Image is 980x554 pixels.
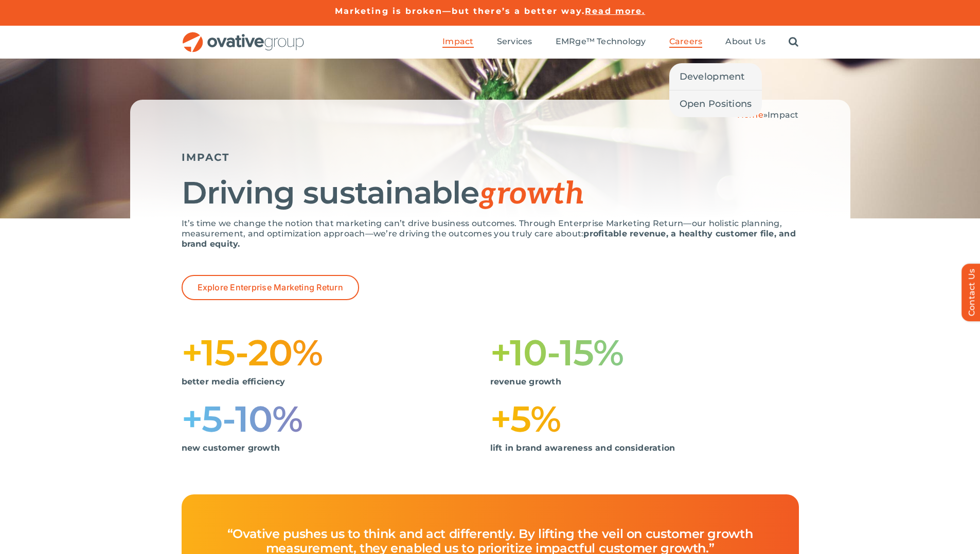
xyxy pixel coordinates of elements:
span: Careers [669,36,703,47]
h1: +5-10% [182,402,490,435]
a: Read more. [585,6,645,16]
h1: +15-20% [182,336,490,369]
p: It’s time we change the notion that marketing can’t drive business outcomes. Through Enterprise M... [182,218,799,249]
span: Explore Enterprise Marketing Return [198,283,343,292]
h1: +5% [490,402,799,435]
a: Development [669,63,762,90]
h5: IMPACT [182,151,799,163]
h1: Driving sustainable [182,176,799,211]
a: OG_Full_horizontal_RGB [182,31,305,41]
span: Open Positions [680,97,752,111]
a: About Us [725,36,765,48]
a: EMRge™ Technology [556,36,646,48]
span: Impact [768,110,798,120]
span: Services [497,36,532,47]
strong: new customer growth [182,443,280,453]
span: Impact [442,36,473,47]
span: Development [680,69,745,84]
a: Services [497,36,532,48]
a: Careers [669,36,703,48]
strong: lift in brand awareness and consideration [490,443,675,453]
a: Impact [442,36,473,48]
span: EMRge™ Technology [556,36,646,47]
strong: profitable revenue, a healthy customer file, and brand equity. [182,229,796,249]
a: Explore Enterprise Marketing Return [182,275,359,300]
nav: Menu [442,26,798,59]
a: Marketing is broken—but there’s a better way. [335,6,585,16]
strong: revenue growth [490,377,561,386]
a: Open Positions [669,90,762,117]
a: Search [789,36,798,48]
span: » [737,110,799,120]
strong: better media efficiency [182,377,286,386]
span: About Us [725,36,765,47]
span: growth [479,176,584,213]
h1: +10-15% [490,336,799,369]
